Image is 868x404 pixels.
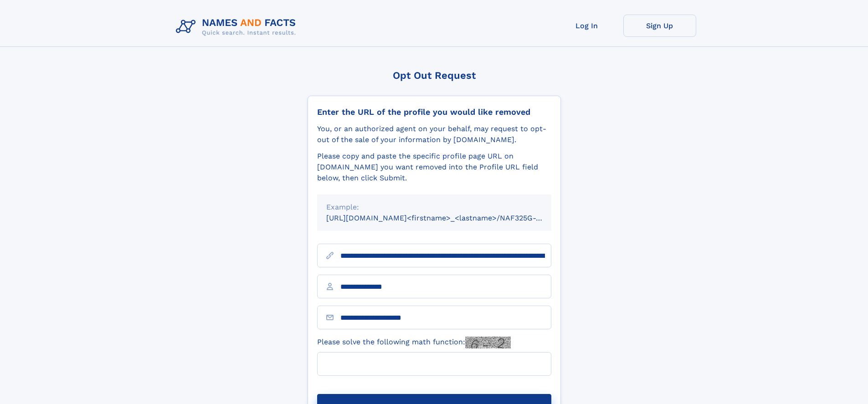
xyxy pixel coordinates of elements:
a: Sign Up [623,15,696,37]
img: Logo Names and Facts [172,15,303,39]
div: Example: [326,202,542,213]
div: Please copy and paste the specific profile page URL on [DOMAIN_NAME] you want removed into the Pr... [317,151,551,184]
div: You, or an authorized agent on your behalf, may request to opt-out of the sale of your informatio... [317,123,551,145]
small: [URL][DOMAIN_NAME]<firstname>_<lastname>/NAF325G-xxxxxxxx [326,214,569,222]
label: Please solve the following math function: [317,337,511,348]
a: Log In [550,15,623,37]
div: Enter the URL of the profile you would like removed [317,107,551,117]
div: Opt Out Request [308,70,561,81]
